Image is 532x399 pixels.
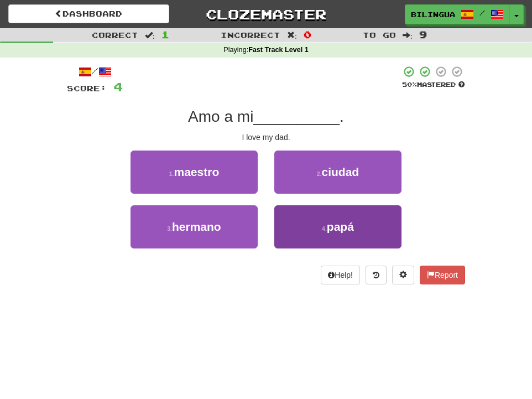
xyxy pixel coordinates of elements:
[363,30,396,40] span: To go
[317,170,322,177] small: 2 .
[113,80,123,94] span: 4
[420,266,465,284] button: Report
[304,29,311,40] span: 0
[186,4,347,24] a: Clozemaster
[274,205,401,248] button: 4.papá
[188,108,253,125] span: Amo a mi
[340,108,344,125] span: .
[67,84,107,93] span: Score:
[131,205,258,248] button: 3.hermano
[401,80,465,89] div: Mastered
[322,225,327,232] small: 4 .
[169,170,174,177] small: 1 .
[402,81,417,88] span: 50 %
[366,266,387,284] button: Round history (alt+y)
[92,30,138,40] span: Correct
[67,132,465,143] div: I love my dad.
[172,220,221,233] span: hermano
[67,65,123,79] div: /
[411,9,455,19] span: bilingual
[248,46,309,54] strong: Fast Track Level 1
[8,4,169,23] a: Dashboard
[161,29,169,40] span: 1
[145,31,155,39] span: :
[287,31,297,39] span: :
[131,151,258,194] button: 1.maestro
[322,165,359,178] span: ciudad
[479,9,485,17] span: /
[174,165,220,178] span: maestro
[253,108,340,125] span: __________
[419,29,427,40] span: 9
[167,225,172,232] small: 3 .
[274,151,401,194] button: 2.ciudad
[403,31,413,39] span: :
[221,30,280,40] span: Incorrect
[405,4,510,24] a: bilingual /
[321,266,360,284] button: Help!
[327,220,354,233] span: papá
